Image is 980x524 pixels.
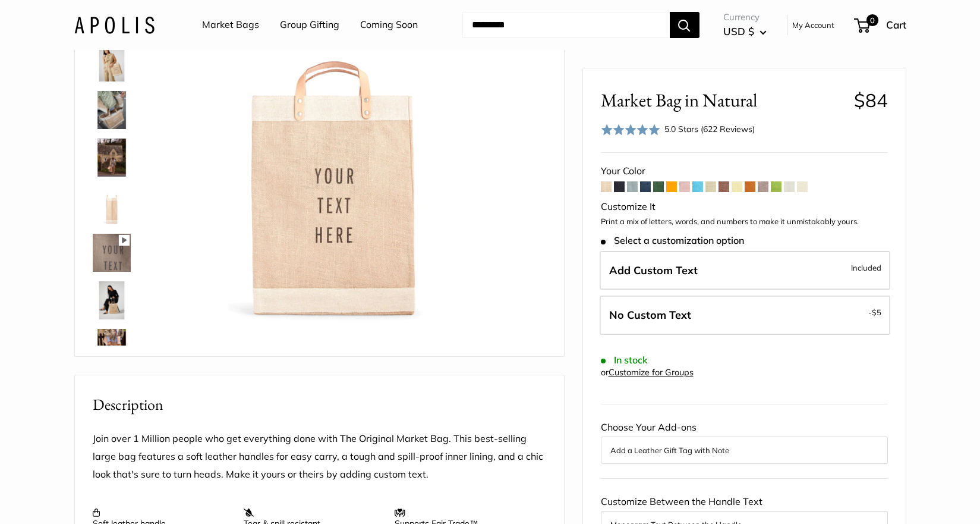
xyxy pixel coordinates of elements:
[93,281,131,319] img: Market Bag in Natural
[664,123,755,136] div: 5.0 Stars (622 Reviews)
[723,9,767,26] span: Currency
[601,365,694,381] div: or
[855,15,906,34] a: 0 Cart
[610,443,878,457] button: Add a Leather Gift Tag with Note
[872,308,881,317] span: $5
[601,216,888,228] p: Print a mix of letters, words, and numbers to make it unmistakably yours.
[93,43,131,81] img: Market Bag in Natural
[93,430,546,484] p: Join over 1 Million people who get everything done with The Original Market Bag. This best-sellin...
[280,16,339,34] a: Group Gifting
[601,235,744,246] span: Select a customization option
[90,327,133,369] a: Market Bag in Natural
[74,16,155,33] img: Apolis
[202,16,259,34] a: Market Bags
[866,14,878,26] span: 0
[886,18,906,31] span: Cart
[93,91,131,129] img: Market Bag in Natural
[609,308,691,322] span: No Custom Text
[462,12,670,38] input: Search...
[609,263,698,277] span: Add Custom Text
[609,367,694,378] a: Customize for Groups
[601,162,888,180] div: Your Color
[600,296,890,335] label: Leave Blank
[851,260,881,274] span: Included
[93,234,131,272] img: Market Bag in Natural
[360,16,418,34] a: Coming Soon
[90,41,133,84] a: Market Bag in Natural
[601,89,845,111] span: Market Bag in Natural
[90,279,133,322] a: Market Bag in Natural
[90,184,133,227] a: description_13" wide, 18" high, 8" deep; handles: 3.5"
[90,231,133,274] a: Market Bag in Natural
[90,136,133,179] a: Market Bag in Natural
[723,25,754,37] span: USD $
[600,250,890,290] label: Add Custom Text
[90,89,133,131] a: Market Bag in Natural
[601,354,648,366] span: In stock
[601,198,888,216] div: Customize It
[792,18,834,32] a: My Account
[601,121,755,138] div: 5.0 Stars (622 Reviews)
[93,186,131,224] img: description_13" wide, 18" high, 8" deep; handles: 3.5"
[670,12,699,38] button: Search
[854,89,888,112] span: $84
[93,393,546,416] h2: Description
[723,22,767,41] button: USD $
[93,139,131,177] img: Market Bag in Natural
[601,419,888,464] div: Choose Your Add-ons
[93,329,131,367] img: Market Bag in Natural
[868,305,881,319] span: -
